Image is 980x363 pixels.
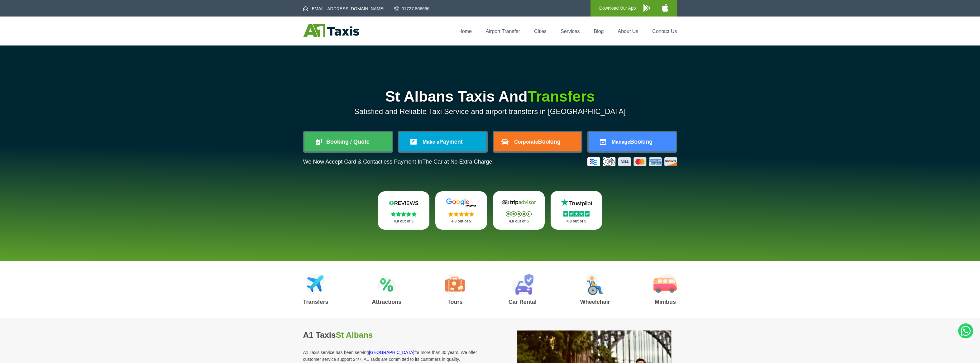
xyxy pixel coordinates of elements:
[442,217,480,225] p: 4.8 out of 5
[486,29,520,34] a: Airport Transfer
[662,4,668,12] img: A1 Taxis iPhone App
[385,198,422,208] img: Reviews.io
[369,350,414,355] a: [GEOGRAPHIC_DATA]
[458,29,472,34] a: Home
[558,198,595,207] img: Trustpilot
[445,299,465,305] h3: Tours
[306,274,325,295] img: Airport Transfers
[612,139,630,145] span: Manage
[303,330,483,340] h2: A1 Taxis
[445,274,465,295] img: Tours
[303,89,677,104] h1: St Albans Taxis And
[493,191,545,230] a: Tripadvisor Stars 4.8 out of 5
[643,4,650,12] img: A1 Taxis Android App
[448,212,474,217] img: Stars
[500,198,538,207] img: Tripadvisor
[422,159,494,165] span: The Car at No Extra Charge.
[557,217,595,225] p: 4.8 out of 5
[303,299,328,305] h3: Transfers
[391,212,417,217] img: Stars
[652,29,677,34] a: Contact Us
[599,4,636,12] p: Download Our App
[528,88,595,105] span: Transfers
[506,211,532,217] img: Stars
[442,198,480,208] img: Google
[563,211,590,217] img: Stars
[653,299,677,305] h3: Minibus
[377,274,396,295] img: Attractions
[494,132,581,151] a: CorporateBooking
[500,217,538,225] p: 4.8 out of 5
[509,299,537,305] h3: Car Rental
[561,29,580,34] a: Services
[551,191,602,230] a: Trustpilot Stars 4.8 out of 5
[304,132,392,151] a: Booking / Quote
[534,29,547,34] a: Cities
[372,299,401,305] h3: Attractions
[589,132,676,151] a: ManageBooking
[585,274,605,295] img: Wheelchair
[336,330,373,340] span: St Albans
[303,6,385,12] a: [EMAIL_ADDRESS][DOMAIN_NAME]
[385,217,423,225] p: 4.8 out of 5
[511,274,533,295] img: Car Rental
[399,132,486,151] a: Make aPayment
[303,107,677,116] p: Satisfied and Reliable Taxi Service and airport transfers in [GEOGRAPHIC_DATA]
[653,274,677,295] img: Minibus
[618,29,638,34] a: About Us
[435,191,487,230] a: Google Stars 4.8 out of 5
[303,159,494,165] p: We Now Accept Card & Contactless Payment In
[303,24,359,37] img: A1 Taxis St Albans LTD
[580,299,610,305] h3: Wheelchair
[587,157,677,166] img: Credit And Debit Cards
[394,6,430,12] a: 01727 866666
[514,139,538,145] span: Corporate
[423,139,439,145] span: Make a
[594,29,604,34] a: Blog
[378,191,430,230] a: Reviews.io Stars 4.8 out of 5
